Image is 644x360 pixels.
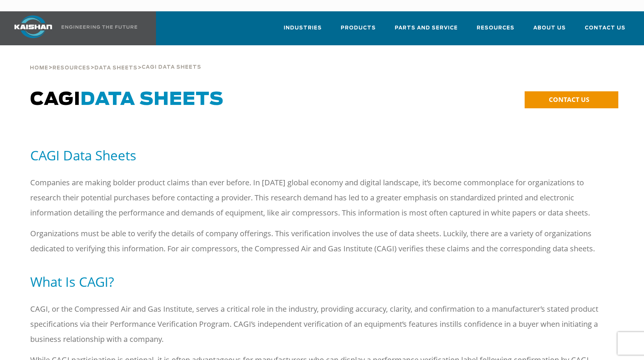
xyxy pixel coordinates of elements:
span: Products [341,24,376,32]
a: CONTACT US [525,91,618,108]
a: Data Sheets [94,64,137,71]
span: Data Sheets [94,66,137,71]
h5: CAGI Data Sheets [30,147,614,164]
a: Products [341,18,376,44]
span: Home [30,66,48,71]
img: kaishan logo [5,15,62,38]
a: Industries [284,18,322,44]
span: Cagi Data Sheets [142,65,201,70]
a: Resources [53,64,90,71]
span: Resources [477,24,514,32]
span: About Us [533,24,566,32]
a: Contact Us [585,18,625,44]
p: CAGI, or the Compressed Air and Gas Institute, serves a critical role in the industry, providing ... [30,302,600,347]
a: Parts and Service [395,18,458,44]
img: Engineering the future [62,25,137,29]
span: Contact Us [585,24,625,32]
span: CONTACT US [549,95,589,104]
span: Data Sheets [80,91,224,109]
p: Companies are making bolder product claims than ever before. In [DATE] global economy and digital... [30,175,600,220]
span: Resources [53,66,90,71]
a: Kaishan USA [5,11,139,45]
span: Parts and Service [395,24,458,32]
a: Home [30,64,48,71]
p: Organizations must be able to verify the details of company offerings. This verification involves... [30,226,600,256]
a: Resources [477,18,514,44]
h5: What Is CAGI? [30,273,614,290]
span: Industries [284,24,322,32]
span: CAGI [30,91,224,109]
div: > > > [30,45,201,74]
a: About Us [533,18,566,44]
